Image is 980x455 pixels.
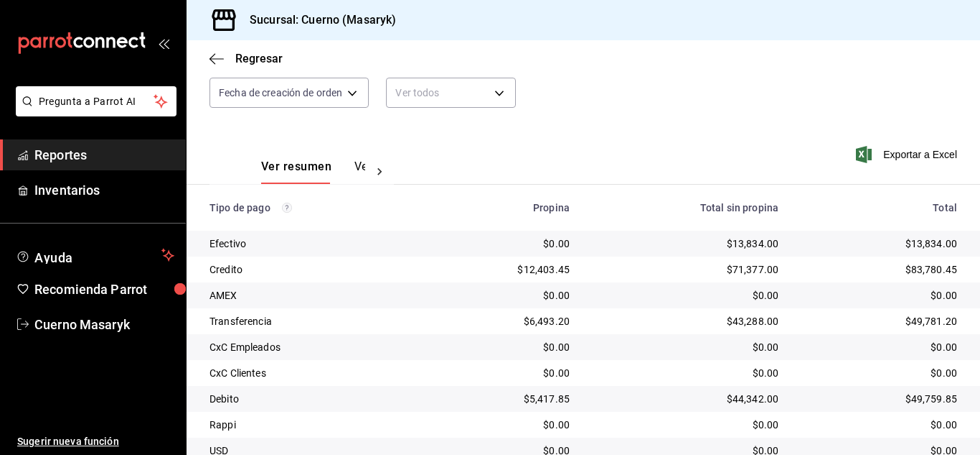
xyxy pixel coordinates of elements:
[209,262,415,277] div: Credito
[593,340,778,354] div: $0.00
[17,434,174,449] span: Sugerir nueva función
[209,418,415,432] div: Rappi
[209,314,415,328] div: Transferencia
[438,202,570,213] div: Propina
[438,236,570,251] div: $0.00
[261,160,331,184] button: Ver resumen
[438,418,570,432] div: $0.00
[438,392,570,406] div: $5,417.85
[10,104,176,119] a: Pregunta a Parrot AI
[593,392,778,406] div: $44,342.00
[593,202,778,213] div: Total sin propina
[593,236,778,251] div: $13,834.00
[235,52,283,65] span: Regresar
[593,418,778,432] div: $0.00
[859,146,957,163] button: Exportar a Excel
[593,314,778,328] div: $43,288.00
[593,288,778,303] div: $0.00
[209,236,415,251] div: Efectivo
[209,392,415,406] div: Debito
[801,392,957,406] div: $49,759.85
[282,203,292,213] svg: Los pagos realizados con Pay y otras terminales son montos brutos.
[219,86,342,100] span: Fecha de creación de orden
[238,12,396,29] h3: Sucursal: Cuerno (Masaryk)
[34,180,174,200] span: Inventarios
[801,288,957,303] div: $0.00
[438,340,570,354] div: $0.00
[801,340,957,354] div: $0.00
[209,202,415,213] div: Tipo de pago
[438,288,570,303] div: $0.00
[209,340,415,354] div: CxC Empleados
[801,314,957,328] div: $49,781.20
[39,94,154,109] span: Pregunta a Parrot AI
[209,366,415,380] div: CxC Clientes
[354,160,408,184] button: Ver pagos
[34,315,174,334] span: Cuerno Masaryk
[34,280,174,299] span: Recomienda Parrot
[34,145,174,165] span: Reportes
[801,418,957,432] div: $0.00
[16,86,176,116] button: Pregunta a Parrot AI
[593,366,778,380] div: $0.00
[593,262,778,277] div: $71,377.00
[438,366,570,380] div: $0.00
[34,247,156,264] span: Ayuda
[209,52,283,65] button: Regresar
[801,366,957,380] div: $0.00
[438,262,570,277] div: $12,403.45
[801,236,957,251] div: $13,834.00
[801,262,957,277] div: $83,780.45
[801,202,957,213] div: Total
[438,314,570,328] div: $6,493.20
[261,160,365,184] div: navigation tabs
[209,288,415,303] div: AMEX
[158,37,169,49] button: open_drawer_menu
[386,78,516,108] div: Ver todos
